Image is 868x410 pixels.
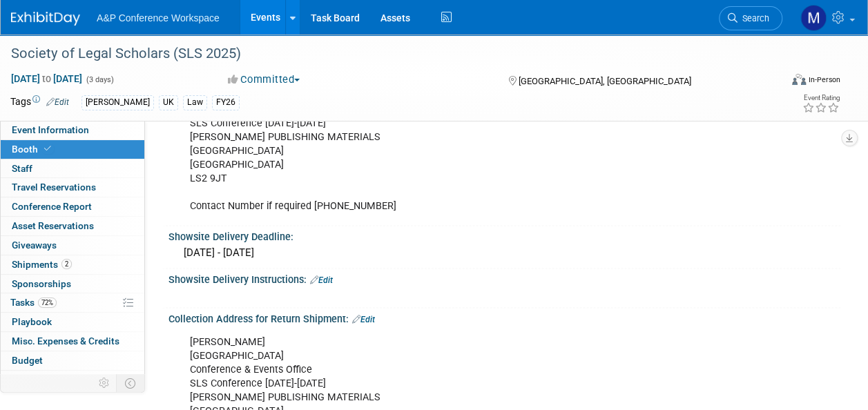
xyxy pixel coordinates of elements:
a: Search [719,6,782,30]
div: FY26 [212,95,240,110]
span: to [40,73,53,84]
a: Budget [1,351,144,370]
td: Personalize Event Tab Strip [93,374,117,392]
span: Asset Reservations [12,220,94,231]
div: UK [159,95,178,110]
span: (3 days) [85,75,114,84]
span: ROI, Objectives & ROO [12,374,104,385]
td: Toggle Event Tabs [117,374,145,392]
div: In-Person [808,75,840,85]
a: Misc. Expenses & Credits [1,332,144,351]
span: Staff [12,163,32,174]
a: Staff [1,159,144,178]
span: Playbook [12,316,52,327]
span: Sponsorships [12,278,71,289]
a: Asset Reservations [1,217,144,235]
span: Tasks [10,297,57,308]
span: Budget [12,355,43,366]
a: Edit [352,314,375,324]
div: [DATE] - [DATE] [179,242,830,263]
span: Booth [12,144,54,155]
a: Giveaways [1,236,144,255]
div: [PERSON_NAME] [81,95,154,110]
span: [GEOGRAPHIC_DATA], [GEOGRAPHIC_DATA] [519,76,691,86]
span: [DATE] [DATE] [10,72,83,85]
div: Law [183,95,207,110]
span: Misc. Expenses & Credits [12,335,119,346]
a: Edit [310,275,333,284]
div: Showsite Delivery Instructions: [168,269,840,286]
span: 2 [61,259,72,269]
div: Society of Legal Scholars (SLS 2025) [6,41,769,66]
a: ROI, Objectives & ROO [1,371,144,389]
div: Event Format [720,72,840,92]
div: Event Rating [802,95,840,101]
span: A&P Conference Workspace [97,12,220,23]
i: Booth reservation complete [44,145,51,153]
div: [PERSON_NAME] [GEOGRAPHIC_DATA] Conference & Events Office SLS Conference [DATE]-[DATE] [PERSON_N... [180,68,707,220]
span: Conference Report [12,201,92,212]
a: Event Information [1,121,144,139]
td: Tags [10,95,69,110]
div: Showsite Delivery Deadline: [168,226,840,243]
span: Event Information [12,124,89,135]
img: ExhibitDay [11,12,80,26]
a: Booth [1,140,144,159]
a: Playbook [1,313,144,331]
span: Search [737,13,769,23]
img: Format-Inperson.png [792,74,806,85]
span: Giveaways [12,240,57,251]
div: Collection Address for Return Shipment: [168,308,840,326]
a: Travel Reservations [1,178,144,197]
span: Travel Reservations [12,182,96,193]
a: Conference Report [1,197,144,216]
a: Edit [46,97,69,107]
a: Sponsorships [1,275,144,293]
button: Committed [223,72,305,87]
a: Tasks72% [1,293,144,312]
span: Shipments [12,259,72,270]
a: Shipments2 [1,255,144,274]
span: 72% [38,297,57,308]
img: Matt Hambridge [800,5,827,31]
